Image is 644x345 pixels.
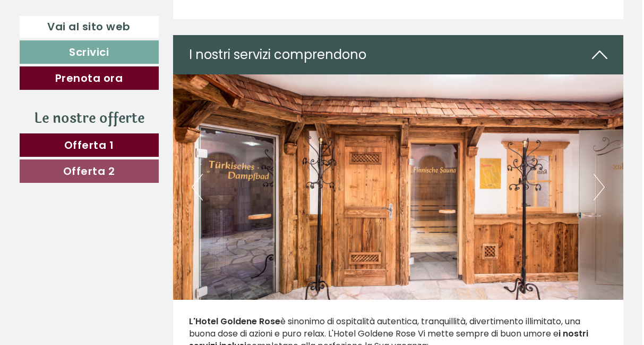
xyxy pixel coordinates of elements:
[16,52,175,59] small: 14:25
[16,31,175,39] div: Hotel Goldene Rose
[20,40,159,64] a: Scrivici
[64,138,114,153] span: Offerta 1
[179,8,240,26] div: mercoledì
[173,35,623,74] div: I nostri servizi comprendono
[189,315,280,327] strong: L'Hotel Goldene Rose
[8,29,180,61] div: Buon giorno, come possiamo aiutarla?
[20,66,159,90] a: Prenota ora
[192,174,203,200] button: Previous
[20,16,159,38] a: Vai al sito web
[20,108,159,128] div: Le nostre offerte
[358,275,419,299] button: Invia
[594,174,605,200] button: Next
[63,164,115,179] span: Offerta 2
